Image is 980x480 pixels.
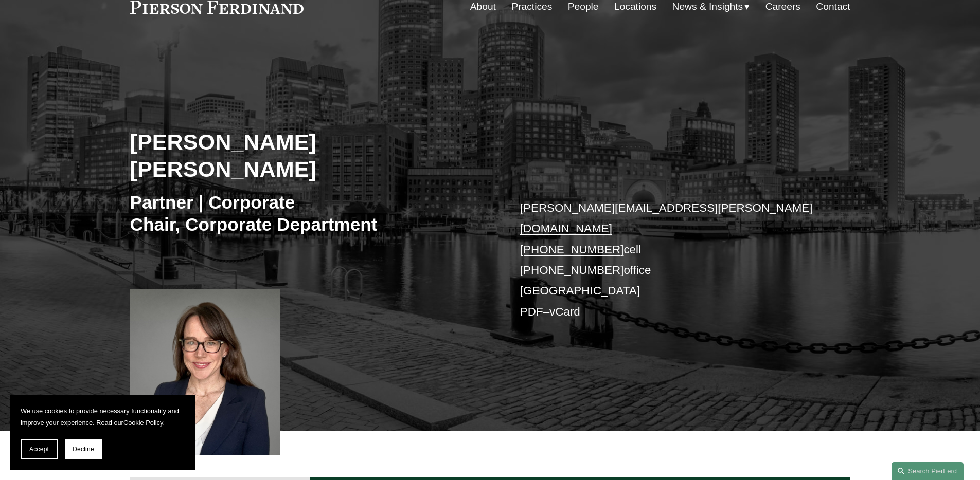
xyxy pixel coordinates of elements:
button: Decline [65,439,102,459]
button: Accept [21,439,58,459]
section: Cookie banner [10,395,195,470]
a: Search this site [892,462,964,480]
a: vCard [549,305,580,318]
a: PDF [520,305,543,318]
p: We use cookies to provide necessary functionality and improve your experience. Read our . [21,405,185,429]
h3: Partner | Corporate Chair, Corporate Department [130,191,490,236]
h2: [PERSON_NAME] [PERSON_NAME] [130,128,490,182]
a: [PHONE_NUMBER] [520,264,624,276]
a: [PERSON_NAME][EMAIL_ADDRESS][PERSON_NAME][DOMAIN_NAME] [520,201,813,235]
a: [PHONE_NUMBER] [520,243,624,256]
a: Cookie Policy [123,419,163,427]
span: Decline [73,446,94,453]
span: Accept [29,446,49,453]
p: cell office [GEOGRAPHIC_DATA] – [520,198,820,322]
